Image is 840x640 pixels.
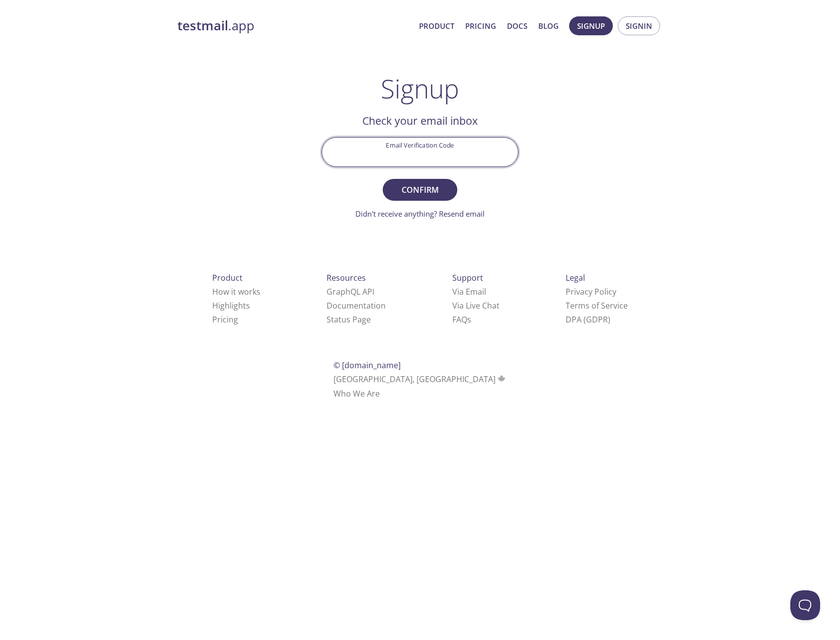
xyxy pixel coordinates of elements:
[566,272,585,283] span: Legal
[212,300,250,311] a: Highlights
[394,183,446,197] span: Confirm
[327,314,371,325] a: Status Page
[566,300,628,311] a: Terms of Service
[322,112,518,129] h2: Check your email inbox
[212,272,243,283] span: Product
[334,374,507,385] span: [GEOGRAPHIC_DATA], [GEOGRAPHIC_DATA]
[452,286,486,297] a: Via Email
[327,272,366,283] span: Resources
[327,286,374,297] a: GraphQL API
[381,74,459,103] h1: Signup
[177,17,228,34] strong: testmail
[566,314,610,325] a: DPA (GDPR)
[177,17,411,34] a: testmail.app
[566,286,616,297] a: Privacy Policy
[212,314,238,325] a: Pricing
[507,19,527,32] a: Docs
[327,300,386,311] a: Documentation
[334,388,380,399] a: Who We Are
[452,272,483,283] span: Support
[569,16,613,35] button: Signup
[212,286,260,297] a: How it works
[355,209,485,219] a: Didn't receive anything? Resend email
[467,314,471,325] span: s
[790,590,820,620] iframe: Help Scout Beacon - Open
[626,19,652,32] span: Signin
[419,19,454,32] a: Product
[618,16,660,35] button: Signin
[465,19,496,32] a: Pricing
[334,360,401,371] span: © [DOMAIN_NAME]
[383,179,457,201] button: Confirm
[452,314,471,325] a: FAQ
[577,19,605,32] span: Signup
[452,300,500,311] a: Via Live Chat
[538,19,559,32] a: Blog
